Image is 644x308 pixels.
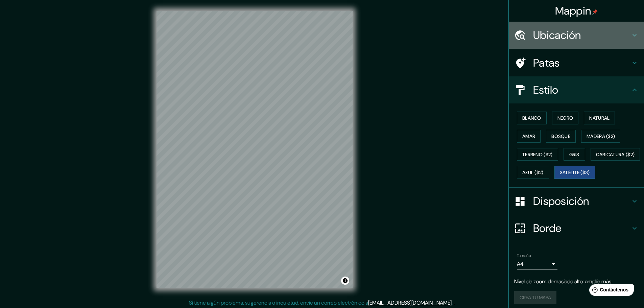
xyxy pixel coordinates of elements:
font: Patas [533,56,560,70]
div: Disposición [509,188,644,215]
button: Gris [564,148,585,161]
button: Blanco [517,112,547,124]
font: . [452,299,453,306]
button: Bosque [546,130,576,143]
font: Negro [557,115,573,121]
font: A4 [517,260,524,267]
font: Gris [569,151,579,158]
font: . [453,299,454,306]
font: Si tiene algún problema, sugerencia o inquietud, envíe un correo electrónico a [189,299,368,306]
font: Mappin [555,4,591,18]
div: A4 [517,259,557,269]
button: Amar [517,130,541,143]
font: . [454,299,455,306]
button: Satélite ($3) [554,166,595,179]
iframe: Lanzador de widgets de ayuda [584,282,637,301]
font: Caricatura ($2) [596,151,635,158]
font: Ubicación [533,28,581,42]
font: Satélite ($3) [560,170,590,176]
font: Blanco [522,115,541,121]
div: Estilo [509,76,644,103]
font: Madera ($2) [587,133,615,139]
font: Natural [589,115,610,121]
div: Borde [509,215,644,242]
font: Bosque [551,133,570,139]
div: Patas [509,49,644,76]
a: [EMAIL_ADDRESS][DOMAIN_NAME] [368,299,452,306]
img: pin-icon.png [592,9,598,15]
button: Negro [552,112,579,124]
button: Madera ($2) [581,130,620,143]
font: Nivel de zoom demasiado alto: amplíe más [514,278,611,285]
font: Terreno ($2) [522,151,553,158]
font: Borde [533,221,562,235]
font: Azul ($2) [522,170,544,176]
font: Disposición [533,194,589,208]
button: Activar o desactivar atribución [341,277,349,285]
button: Natural [584,112,615,124]
font: Tamaño [517,253,531,258]
canvas: Mapa [157,11,353,288]
button: Azul ($2) [517,166,549,179]
font: Amar [522,133,535,139]
font: Estilo [533,83,558,97]
button: Terreno ($2) [517,148,558,161]
div: Ubicación [509,22,644,49]
button: Caricatura ($2) [591,148,640,161]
